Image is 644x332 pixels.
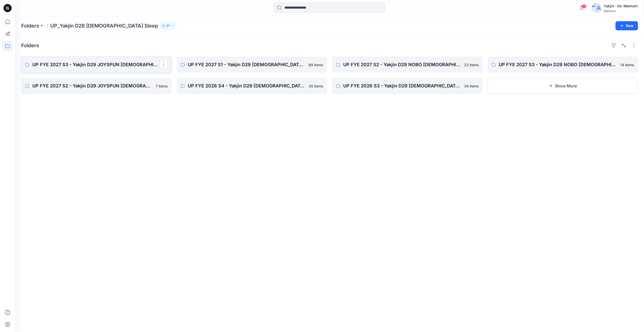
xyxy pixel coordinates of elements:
p: 31 [166,23,170,29]
a: UP FYE 2027 S1 - Yakjin D29 [DEMOGRAPHIC_DATA] Sleepwear69 items [177,57,327,73]
p: 14 items [620,62,634,67]
p: UP_Yakjin D29 [DEMOGRAPHIC_DATA] Sleep [50,22,158,29]
button: New [615,21,638,30]
a: UP FYE 2027 S3 - Yakjin D29 JOYSPUN [DEMOGRAPHIC_DATA] Sleepwear [21,57,172,73]
div: Yakjin -3d-Walmart [604,3,638,9]
div: Walmart [604,9,638,13]
p: UP FYE 2027 S1 - Yakjin D29 [DEMOGRAPHIC_DATA] Sleepwear [188,61,306,68]
a: UP FYE 2027 S3 - Yakjin D29 NOBO [DEMOGRAPHIC_DATA] Sleepwear14 items [488,57,638,73]
h4: Folders [21,42,39,49]
img: avatar [592,3,602,13]
button: Show More [488,78,638,94]
p: UP FYE 2027 S2 - Yakjin D29 NOBO [DEMOGRAPHIC_DATA] Sleepwear [343,61,461,68]
button: 31 [160,22,176,29]
span: 35 [581,4,587,8]
p: 69 items [309,62,323,67]
a: Folders [21,22,39,29]
p: UP FYE 2026 S3 - Yakjin D29 [DEMOGRAPHIC_DATA] Sleepwear [343,82,461,89]
a: UP FYE 2026 S4 - Yakjin D29 [DEMOGRAPHIC_DATA] Sleepwear30 items [177,78,327,94]
p: 30 items [309,83,323,89]
a: UP FYE 2027 S2 - Yakjin D29 NOBO [DEMOGRAPHIC_DATA] Sleepwear23 items [332,57,482,73]
p: UP FYE 2026 S4 - Yakjin D29 [DEMOGRAPHIC_DATA] Sleepwear [188,82,306,89]
p: UP FYE 2027 S3 - Yakjin D29 NOBO [DEMOGRAPHIC_DATA] Sleepwear [499,61,617,68]
p: 23 items [464,62,478,67]
p: 7 items [156,83,168,89]
a: UP FYE 2027 S2 - Yakjin D29 JOYSPUN [DEMOGRAPHIC_DATA] Sleepwear7 items [21,78,172,94]
p: UP FYE 2027 S2 - Yakjin D29 JOYSPUN [DEMOGRAPHIC_DATA] Sleepwear [32,82,153,89]
a: UP FYE 2026 S3 - Yakjin D29 [DEMOGRAPHIC_DATA] Sleepwear34 items [332,78,482,94]
p: UP FYE 2027 S3 - Yakjin D29 JOYSPUN [DEMOGRAPHIC_DATA] Sleepwear [32,61,159,68]
p: 34 items [464,83,478,89]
